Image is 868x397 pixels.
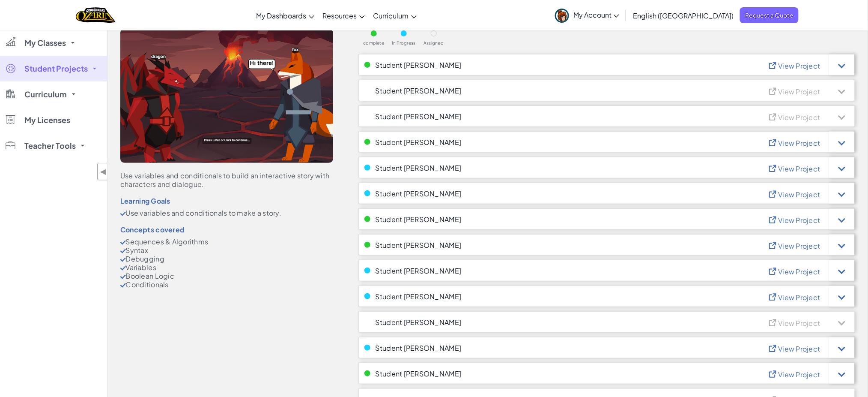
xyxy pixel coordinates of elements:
span: Student [PERSON_NAME] [376,113,462,120]
span: Resources [323,11,357,20]
span: Student [PERSON_NAME] [376,267,462,274]
span: View Project [779,190,820,199]
span: Curriculum [24,90,67,98]
span: View Project [779,293,820,302]
span: Curriculum [373,11,409,20]
img: IconViewProject_Blue.svg [768,215,781,224]
img: IconViewProject_Blue.svg [768,138,781,147]
img: IconViewProject_Blue.svg [768,189,781,198]
span: Student [PERSON_NAME] [376,344,462,352]
span: Student [PERSON_NAME] [376,164,462,171]
a: My Account [551,2,623,29]
span: View Project [779,216,820,225]
img: IconViewProject_Blue.svg [768,292,781,301]
a: Resources [319,4,369,27]
span: Student [PERSON_NAME] [376,241,462,249]
img: CheckMark.svg [120,258,126,262]
span: Teacher Tools [24,142,76,150]
div: Use variables and conditionals to build an interactive story with characters and dialogue. [120,171,333,189]
span: View Project [779,319,820,328]
span: View Project [779,241,820,250]
span: Assigned [424,41,444,45]
span: My Licenses [24,116,70,124]
img: IconViewProject_Gray.svg [768,86,781,95]
span: Student [PERSON_NAME] [376,370,462,377]
li: Use variables and conditionals to make a story. [120,209,333,217]
img: IconViewProject_Blue.svg [768,369,781,378]
li: Syntax [120,246,333,255]
span: Student [PERSON_NAME] [376,87,462,94]
span: My Classes [24,39,66,47]
a: Request a Quote [740,7,799,23]
li: Sequences & Algorithms [120,238,333,246]
span: View Project [779,138,820,147]
span: complete [363,41,384,45]
img: CheckMark.svg [120,283,126,288]
span: Student [PERSON_NAME] [376,190,462,197]
img: CheckMark.svg [120,241,126,245]
img: Home [76,6,116,24]
img: IconViewProject_Gray.svg [768,112,781,121]
img: IconViewProject_Blue.svg [768,266,781,275]
a: Curriculum [369,4,421,27]
span: Student [PERSON_NAME] [376,216,462,223]
div: Learning Goals [120,197,333,205]
span: Student [PERSON_NAME] [376,319,462,326]
a: English ([GEOGRAPHIC_DATA]) [629,4,738,27]
img: CheckMark.svg [120,275,126,279]
img: IconViewProject_Blue.svg [768,241,781,250]
img: CheckMark.svg [120,212,126,216]
span: View Project [779,267,820,276]
img: CheckMark.svg [120,249,126,253]
span: View Project [779,61,820,70]
span: In Progress [392,41,416,45]
span: Student [PERSON_NAME] [376,138,462,146]
a: My Dashboards [252,4,319,27]
img: IconViewProject_Blue.svg [768,163,781,172]
span: ◀ [100,165,107,178]
span: My Account [573,10,619,19]
span: View Project [779,87,820,96]
span: View Project [779,344,820,353]
div: Concepts covered [120,226,333,233]
img: avatar [555,9,569,23]
img: CheckMark.svg [120,266,126,271]
img: IconViewProject_Blue.svg [768,343,781,352]
li: Variables [120,263,333,272]
span: English ([GEOGRAPHIC_DATA]) [633,11,734,20]
li: Conditionals [120,280,333,289]
span: View Project [779,370,820,379]
span: View Project [779,113,820,122]
span: Student [PERSON_NAME] [376,61,462,69]
img: IconViewProject_Gray.svg [768,318,781,327]
img: IconViewProject_Blue.svg [768,60,781,69]
span: Student Projects [24,65,88,72]
li: Debugging [120,255,333,263]
span: View Project [779,164,820,173]
li: Boolean Logic [120,272,333,280]
a: Ozaria by CodeCombat logo [76,6,116,24]
span: My Dashboards [257,11,307,20]
span: Student [PERSON_NAME] [376,293,462,300]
